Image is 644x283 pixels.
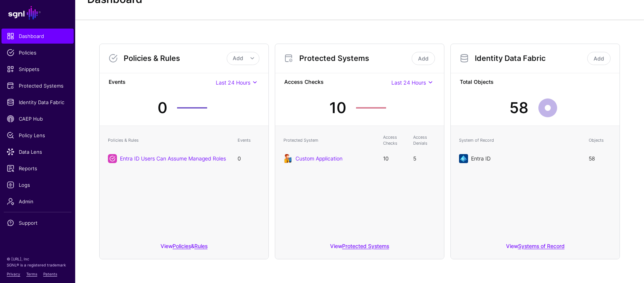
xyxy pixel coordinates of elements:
[7,165,68,172] span: Reports
[7,82,68,89] span: Protected Systems
[2,45,74,60] a: Policies
[5,5,71,21] a: SGNL
[120,155,226,162] a: Entra ID Users Can Assume Managed Roles
[342,243,389,249] a: Protected Systems
[518,243,565,249] a: Systems of Record
[409,150,439,167] td: 5
[233,55,243,61] span: Add
[587,52,611,65] a: Add
[460,78,611,87] strong: Total Objects
[2,95,74,110] a: Identity Data Fabric
[2,29,74,44] a: Dashboard
[7,148,68,156] span: Data Lens
[158,97,167,119] div: 0
[7,219,68,227] span: Support
[2,194,74,209] a: Admin
[2,144,74,159] a: Data Lens
[7,132,68,139] span: Policy Lens
[7,181,68,189] span: Logs
[109,78,216,87] strong: Events
[7,115,68,123] span: CAEP Hub
[329,97,346,119] div: 10
[283,154,292,163] img: svg+xml;base64,PHN2ZyB3aWR0aD0iOTgiIGhlaWdodD0iMTIyIiB2aWV3Qm94PSIwIDAgOTggMTIyIiBmaWxsPSJub25lIi...
[194,243,208,249] a: Rules
[2,78,74,93] a: Protected Systems
[455,130,585,150] th: System of Record
[391,79,426,86] span: Last 24 Hours
[295,155,342,162] a: Custom Application
[2,128,74,143] a: Policy Lens
[234,130,264,150] th: Events
[173,243,191,249] a: Policies
[7,272,20,276] a: Privacy
[475,54,586,63] h3: Identity Data Fabric
[7,49,68,56] span: Policies
[2,62,74,77] a: Snippets
[409,130,439,150] th: Access Denials
[459,154,468,163] img: svg+xml;base64,PHN2ZyB3aWR0aD0iNjQiIGhlaWdodD0iNjQiIHZpZXdCb3g9IjAgMCA2NCA2NCIgZmlsbD0ibm9uZSIgeG...
[280,130,379,150] th: Protected System
[43,272,57,276] a: Patents
[299,54,410,63] h3: Protected Systems
[7,262,68,268] p: SGNL® is a registered trademark
[216,79,250,86] span: Last 24 Hours
[7,98,68,106] span: Identity Data Fabric
[2,161,74,176] a: Reports
[451,238,620,259] div: View
[379,130,409,150] th: Access Checks
[234,150,264,167] td: 0
[509,97,529,119] div: 58
[2,111,74,126] a: CAEP Hub
[275,238,444,259] div: View
[7,256,68,262] p: © [URL], Inc
[585,130,615,150] th: Objects
[379,150,409,167] td: 10
[471,155,491,162] a: Entra ID
[2,177,74,192] a: Logs
[124,54,227,63] h3: Policies & Rules
[284,78,391,87] strong: Access Checks
[7,32,68,40] span: Dashboard
[104,130,234,150] th: Policies & Rules
[100,238,268,259] div: View &
[26,272,37,276] a: Terms
[7,198,68,205] span: Admin
[412,52,435,65] a: Add
[7,65,68,73] span: Snippets
[585,150,615,167] td: 58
